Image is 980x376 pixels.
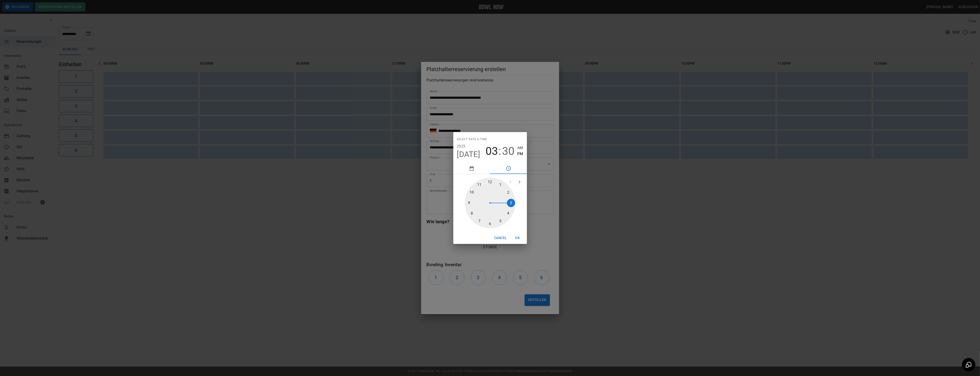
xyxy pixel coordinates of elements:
button: 30 [502,145,514,158]
button: Cancel [492,234,508,242]
span: : [498,145,501,158]
button: pick time [490,163,527,174]
button: 03 [486,145,498,158]
button: 2025 [457,143,466,150]
button: pick date [453,163,490,174]
span: Select date & time [457,136,487,143]
button: OK [510,234,525,242]
button: open next view [515,177,524,187]
button: [DATE] [457,150,480,159]
button: AM [517,145,523,151]
button: PM [517,151,523,157]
